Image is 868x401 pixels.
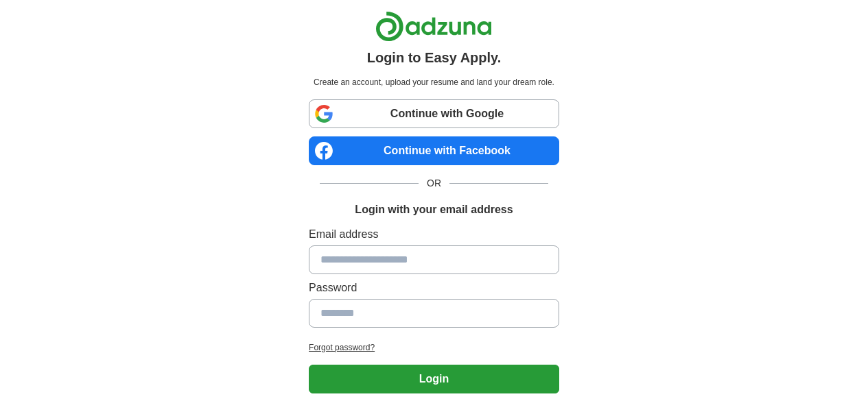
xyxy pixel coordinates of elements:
[309,365,559,393] button: Login
[312,76,556,88] p: Create an account, upload your resume and land your dream role.
[309,226,559,243] label: Email address
[309,280,559,296] label: Password
[309,136,559,165] a: Continue with Facebook
[309,341,559,354] a: Forgot password?
[309,99,559,128] a: Continue with Google
[375,11,492,42] img: Adzuna logo
[367,47,502,68] h1: Login to Easy Apply.
[355,202,513,218] h1: Login with your email address
[419,176,449,191] span: OR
